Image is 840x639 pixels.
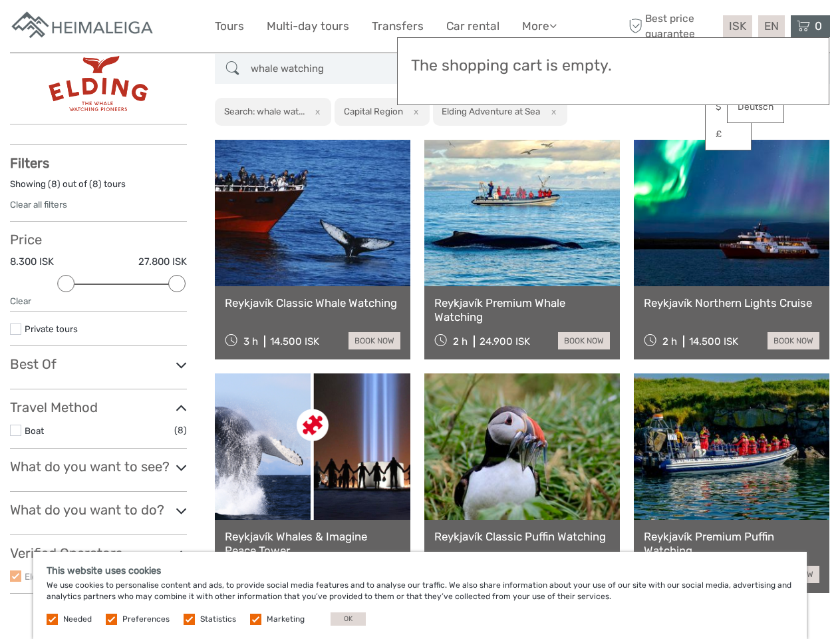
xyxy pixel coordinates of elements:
span: 2 h [453,335,468,347]
span: 0 [813,19,824,33]
label: 27.800 ISK [138,255,187,269]
h3: Price [10,232,187,248]
a: $ [706,95,751,119]
a: Reykjavík Classic Whale Watching [225,296,400,310]
a: More [522,17,557,36]
a: book now [768,332,819,349]
span: ISK [729,19,746,33]
a: Deutsch [728,95,783,119]
h3: What do you want to do? [10,502,187,518]
h3: Verified Operators [10,545,187,561]
a: book now [558,332,610,349]
a: Car rental [446,17,499,36]
a: Reykjavík Classic Puffin Watching [434,530,610,543]
a: Reykjavík Whales & Imagine Peace Tower [225,530,400,557]
a: Reykjavík Premium Puffin Watching [644,530,819,557]
label: Marketing [267,614,305,625]
span: 2 h [662,335,677,347]
span: (8) [174,423,187,438]
img: 215-1_logo_thumbnail.png [47,54,149,114]
a: Tours [215,17,244,36]
div: Clear [10,295,187,308]
h3: Best Of [10,356,187,372]
button: Open LiveChat chat widget [153,21,169,37]
label: Needed [63,614,92,625]
strong: Filters [10,155,49,171]
span: Best price guarantee [625,11,720,41]
label: 8 [51,178,57,190]
a: Elding Adventure at Sea [25,571,123,582]
img: Apartments in Reykjavik [10,10,156,43]
span: 3 h [243,335,258,347]
label: Preferences [122,614,170,625]
input: SEARCH [245,57,404,81]
h3: What do you want to see? [10,459,187,475]
a: Clear all filters [10,199,67,210]
h2: Capital Region [344,106,403,116]
h2: Elding Adventure at Sea [442,106,540,116]
button: OK [331,612,366,626]
h2: Search: whale wat... [224,106,305,116]
h3: The shopping cart is empty. [411,57,815,75]
h3: Travel Method [10,399,187,415]
a: Boat [25,425,44,436]
label: 8.300 ISK [10,255,54,269]
div: EN [758,15,785,37]
a: £ [706,122,751,146]
label: Statistics [200,614,236,625]
div: We use cookies to personalise content and ads, to provide social media features and to analyse ou... [33,552,807,639]
button: x [307,105,325,118]
label: 8 [92,178,98,190]
button: x [405,105,423,118]
p: We're away right now. Please check back later! [19,23,150,34]
h5: This website uses cookies [47,565,793,576]
div: 14.500 ISK [270,335,319,347]
a: Private tours [25,323,78,334]
div: Showing ( ) out of ( ) tours [10,178,187,198]
div: 14.500 ISK [689,335,738,347]
a: Reykjavík Northern Lights Cruise [644,296,819,310]
a: Reykjavík Premium Whale Watching [434,296,610,323]
a: book now [349,332,400,349]
a: Transfers [372,17,424,36]
div: 24.900 ISK [480,335,530,347]
a: Multi-day tours [267,17,349,36]
button: x [542,105,560,118]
